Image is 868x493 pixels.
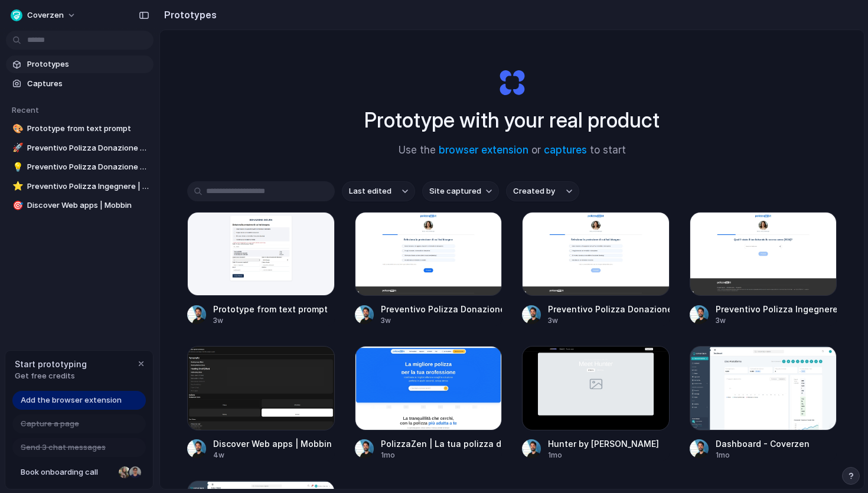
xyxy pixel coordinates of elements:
div: 3w [548,315,670,326]
button: 🎨 [11,123,22,135]
button: 💡 [11,161,22,173]
a: Add the browser extension [12,391,146,410]
span: Book onboarding call [21,466,114,478]
button: Created by [506,181,579,201]
div: Hunter by [PERSON_NAME] [548,438,659,450]
a: Discover Web apps | MobbinDiscover Web apps | Mobbin4w [187,346,335,460]
a: Preventivo Polizza Ingegnere | PolizzaZenPreventivo Polizza Ingegnere | PolizzaZen3w [690,212,837,326]
a: Prototypes [6,55,154,73]
div: Preventivo Polizza Ingegnere | PolizzaZen [716,303,837,315]
a: Preventivo Polizza Donazione Sicura | PolizzaZenPreventivo Polizza Donazione Sicura | PolizzaZen3w [522,212,670,326]
a: 💡Preventivo Polizza Donazione Sicura | PolizzaZen [6,158,154,176]
a: 🎨Prototype from text prompt [6,120,154,138]
a: 🚀Preventivo Polizza Donazione Sicura | PolizzaZen [6,139,154,157]
a: Prototype from text promptPrototype from text prompt3w [187,212,335,326]
a: PolizzaZen | La tua polizza digitale senza stressPolizzaZen | La tua polizza digitale senza stres... [355,346,502,460]
a: captures [544,144,587,156]
div: Dashboard - Coverzen [716,438,810,450]
a: Captures [6,75,154,93]
button: Last edited [342,181,415,201]
div: PolizzaZen | La tua polizza digitale senza stress [381,438,502,450]
div: Prototype from text prompt [213,303,328,315]
button: 🎯 [11,200,22,211]
div: 1mo [381,450,502,461]
div: 3w [716,315,837,326]
a: Dashboard - CoverzenDashboard - Coverzen1mo [690,346,837,460]
div: 3w [213,315,328,326]
div: Preventivo Polizza Donazione Sicura | PolizzaZen [548,303,670,315]
div: Discover Web apps | Mobbin [213,438,332,450]
span: Get free credits [15,370,87,382]
span: Created by [513,185,555,197]
span: Prototypes [27,58,149,70]
h1: Prototype with your real product [364,105,660,136]
button: Coverzen [6,6,82,25]
button: ⭐ [11,181,22,192]
span: Coverzen [27,9,64,21]
a: ⭐Preventivo Polizza Ingegnere | PolizzaZen [6,178,154,195]
div: ⭐ [12,179,21,193]
span: Preventivo Polizza Donazione Sicura | PolizzaZen [27,161,149,173]
h2: Prototypes [159,8,217,22]
button: Site captured [422,181,499,201]
span: Captures [27,78,149,90]
div: Nicole Kubica [118,465,132,479]
a: browser extension [439,144,528,156]
span: Site captured [429,185,481,197]
div: 💡 [12,161,21,174]
div: Preventivo Polizza Donazione Sicura | PolizzaZen [381,303,502,315]
span: Recent [12,105,39,115]
div: 1mo [716,450,810,461]
span: Capture a page [21,418,79,430]
span: Preventivo Polizza Donazione Sicura | PolizzaZen [27,142,149,154]
div: 🎯 [12,199,21,213]
span: Send 3 chat messages [21,442,106,453]
a: Book onboarding call [12,463,146,482]
a: Hunter by BravadoHunter by [PERSON_NAME]1mo [522,346,670,460]
a: Preventivo Polizza Donazione Sicura | PolizzaZenPreventivo Polizza Donazione Sicura | PolizzaZen3w [355,212,502,326]
div: 1mo [548,450,659,461]
div: Christian Iacullo [128,465,142,479]
div: 4w [213,450,332,461]
span: Discover Web apps | Mobbin [27,200,149,211]
span: Use the or to start [399,143,626,158]
span: Preventivo Polizza Ingegnere | PolizzaZen [27,181,149,192]
div: 3w [381,315,502,326]
span: Prototype from text prompt [27,123,149,135]
span: Add the browser extension [21,394,122,406]
div: 🎨 [12,122,21,136]
button: 🚀 [11,142,22,154]
a: 🎯Discover Web apps | Mobbin [6,197,154,214]
div: 🚀 [12,141,21,155]
span: Last edited [349,185,391,197]
span: Start prototyping [15,358,87,370]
